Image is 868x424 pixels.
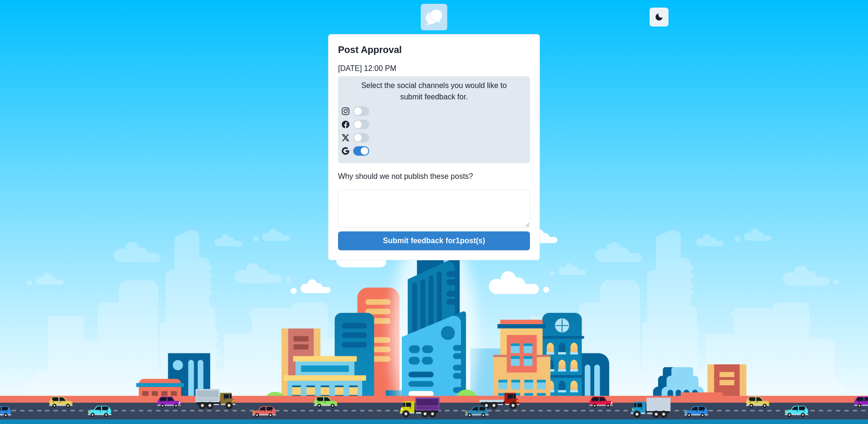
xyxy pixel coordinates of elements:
p: [DATE] 12:00 PM [338,63,530,74]
button: Submit feedback for1post(s) [338,231,530,250]
img: u8dYElcwoIgCIIgCIIgCIIgCIIgCIIgCIIgCIIgCIIgCIIgCIIgCIIgCIIgCIIgCIKgBfgfhTKg+uHK8RYAAAAASUVORK5CYII= [423,6,445,28]
button: Toggle Mode [650,8,668,26]
p: Select the social channels you would like to submit feedback for. [342,80,526,103]
p: Why should we not publish these posts? [338,171,530,182]
h2: Post Approval [338,44,530,55]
